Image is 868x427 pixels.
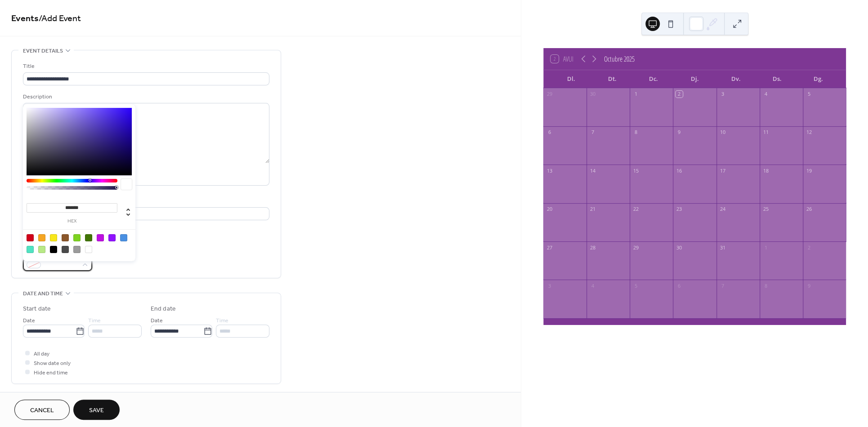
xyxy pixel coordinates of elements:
[715,70,756,88] div: Dv.
[120,234,127,241] div: #4A90E2
[27,246,34,253] div: #50E3C2
[592,70,633,88] div: Dt.
[632,282,639,289] div: 5
[38,234,45,241] div: #F5A623
[719,206,726,213] div: 24
[151,304,176,314] div: End date
[762,167,769,174] div: 18
[27,234,34,241] div: #D0021B
[73,234,81,241] div: #7ED321
[108,234,116,241] div: #9013FE
[676,206,682,213] div: 23
[11,10,39,27] a: Events
[34,359,71,368] span: Show date only
[762,129,769,136] div: 11
[23,304,51,314] div: Start date
[14,400,70,420] button: Cancel
[805,282,812,289] div: 9
[762,244,769,251] div: 1
[805,91,812,98] div: 5
[676,282,682,289] div: 6
[39,10,81,27] span: / Add Event
[550,70,592,88] div: Dl.
[633,70,674,88] div: Dc.
[589,129,596,136] div: 7
[604,53,635,64] div: Octubre 2025
[589,91,596,98] div: 30
[805,167,812,174] div: 19
[546,244,553,251] div: 27
[73,246,81,253] div: #9B9B9B
[62,234,69,241] div: #8B572A
[23,289,63,298] span: Date and time
[589,244,596,251] div: 28
[719,91,726,98] div: 3
[85,246,92,253] div: #FFFFFF
[97,234,104,241] div: #BD10E0
[719,129,726,136] div: 10
[89,406,104,415] span: Save
[762,206,769,213] div: 25
[88,316,101,325] span: Time
[216,316,228,325] span: Time
[632,206,639,213] div: 22
[34,349,49,359] span: All day
[27,219,117,224] label: hex
[632,244,639,251] div: 29
[23,316,35,325] span: Date
[50,234,57,241] div: #F8E71C
[23,196,268,206] div: Location
[546,129,553,136] div: 6
[632,91,639,98] div: 1
[719,244,726,251] div: 31
[676,167,682,174] div: 16
[756,70,798,88] div: Ds.
[23,46,63,56] span: Event details
[546,282,553,289] div: 3
[762,91,769,98] div: 4
[85,234,92,241] div: #417505
[23,62,268,71] div: Title
[73,400,120,420] button: Save
[546,206,553,213] div: 20
[805,129,812,136] div: 12
[50,246,57,253] div: #000000
[797,70,839,88] div: Dg.
[676,129,682,136] div: 9
[30,406,54,415] span: Cancel
[589,282,596,289] div: 4
[632,129,639,136] div: 8
[62,246,69,253] div: #4A4A4A
[719,282,726,289] div: 7
[589,206,596,213] div: 21
[632,167,639,174] div: 15
[589,167,596,174] div: 14
[805,244,812,251] div: 2
[34,368,68,378] span: Hide end time
[676,244,682,251] div: 30
[674,70,716,88] div: Dj.
[676,91,682,98] div: 2
[805,206,812,213] div: 26
[719,167,726,174] div: 17
[546,91,553,98] div: 29
[38,246,45,253] div: #B8E986
[546,167,553,174] div: 13
[23,92,268,102] div: Description
[762,282,769,289] div: 8
[151,316,163,325] span: Date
